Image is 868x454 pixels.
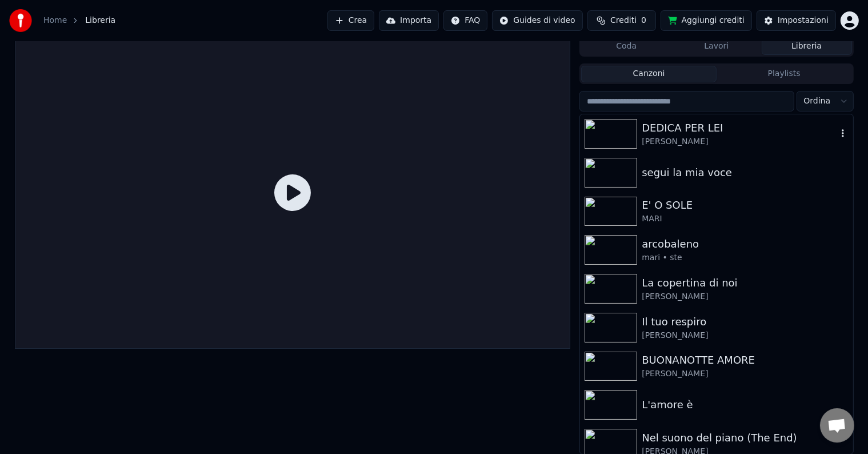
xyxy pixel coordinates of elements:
button: Impostazioni [757,10,836,31]
div: La copertina di noi [642,275,848,291]
div: [PERSON_NAME] [642,291,848,302]
div: BUONANOTTE AMORE [642,352,848,368]
div: E' O SOLE [642,197,848,213]
div: Impostazioni [778,15,829,26]
div: [PERSON_NAME] [642,368,848,380]
div: DEDICA PER LEI [642,120,837,136]
div: [PERSON_NAME] [642,330,848,341]
button: Crea [327,10,374,31]
span: Crediti [610,15,637,26]
button: Libreria [762,38,852,55]
span: 0 [641,15,646,26]
span: Libreria [85,15,115,26]
button: Aggiungi crediti [661,10,752,31]
div: Il tuo respiro [642,314,848,330]
div: L'amore è [642,397,848,413]
button: Canzoni [581,66,717,82]
button: Guides di video [492,10,582,31]
button: Playlists [717,66,852,82]
div: mari • ste [642,252,848,264]
div: Nel suono del piano (The End) [642,430,848,446]
div: MARI [642,213,848,225]
button: Lavori [671,38,762,55]
nav: breadcrumb [43,15,115,26]
button: FAQ [443,10,487,31]
div: arcobaleno [642,236,848,252]
button: Coda [581,38,671,55]
div: [PERSON_NAME] [642,136,837,148]
img: youka [9,9,32,32]
button: Importa [379,10,439,31]
a: Home [43,15,67,26]
span: Ordina [804,95,831,107]
div: Aprire la chat [820,408,854,443]
button: Crediti0 [587,10,656,31]
div: segui la mia voce [642,165,848,181]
